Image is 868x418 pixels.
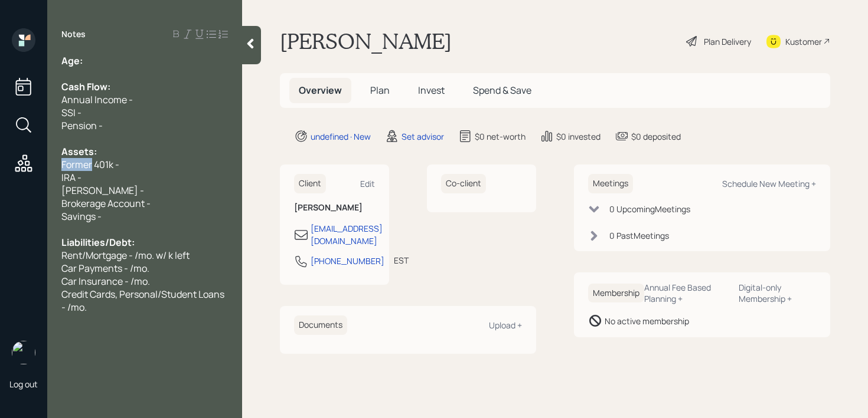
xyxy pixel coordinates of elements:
div: [PHONE_NUMBER] [311,255,384,267]
span: SSI - [61,106,81,119]
div: Upload + [489,320,522,331]
h6: [PERSON_NAME] [294,203,375,213]
span: Savings - [61,210,102,223]
h6: Documents [294,315,347,335]
h6: Client [294,174,326,193]
h6: Membership [588,284,644,303]
div: Log out [9,378,38,390]
span: Overview [299,84,342,97]
h6: Co-client [441,174,486,193]
span: Brokerage Account - [61,197,151,210]
div: Edit [360,178,375,189]
div: 0 Past Meeting s [609,229,669,242]
h6: Meetings [588,174,633,193]
span: Plan [370,84,390,97]
span: Spend & Save [473,84,531,97]
span: [PERSON_NAME] - [61,184,144,197]
span: Liabilities/Debt: [61,236,135,249]
span: Cash Flow: [61,80,110,93]
span: Car Payments - /mo. [61,262,149,275]
div: $0 net-worth [475,130,526,143]
span: IRA - [61,171,81,184]
div: Kustomer [785,35,822,48]
div: Annual Fee Based Planning + [644,282,729,304]
div: $0 invested [556,130,601,143]
div: $0 deposited [631,130,681,143]
div: Plan Delivery [704,35,751,48]
span: Assets: [61,145,97,158]
div: 0 Upcoming Meeting s [609,203,690,215]
div: Schedule New Meeting + [722,178,816,189]
span: Annual Income - [61,93,133,106]
div: EST [394,254,409,266]
div: No active membership [605,315,689,327]
span: Former 401k - [61,158,119,171]
span: Car Insurance - /mo. [61,275,150,288]
span: Credit Cards, Personal/Student Loans - /mo. [61,288,226,314]
div: undefined · New [311,130,371,143]
span: Invest [418,84,445,97]
div: [EMAIL_ADDRESS][DOMAIN_NAME] [311,222,383,247]
div: Set advisor [402,130,444,143]
span: Pension - [61,119,103,132]
h1: [PERSON_NAME] [280,28,452,54]
div: Digital-only Membership + [739,282,816,304]
img: retirable_logo.png [12,341,35,364]
span: Age: [61,54,83,67]
span: Rent/Mortgage - /mo. w/ k left [61,249,190,262]
label: Notes [61,28,86,40]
